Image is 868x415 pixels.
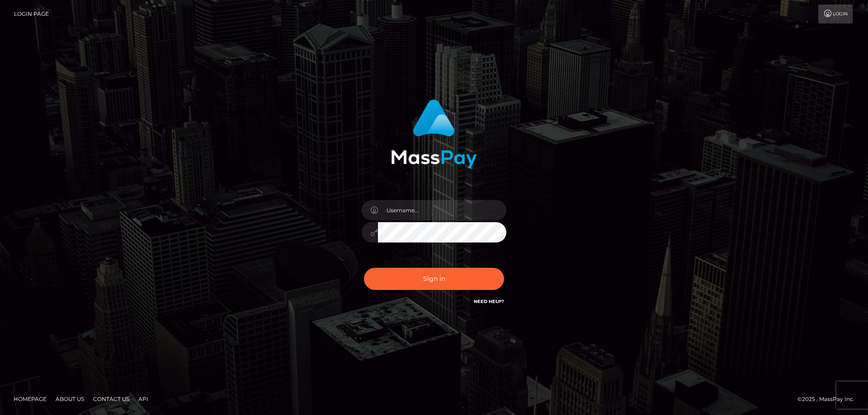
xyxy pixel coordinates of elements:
a: Homepage [10,392,50,406]
a: About Us [52,392,88,406]
a: Contact Us [90,392,133,406]
a: Need Help? [474,298,504,304]
img: MassPay Login [391,99,477,168]
a: Login [818,5,853,23]
button: Sign in [364,268,504,290]
input: Username... [378,200,506,220]
a: Login Page [14,5,49,23]
div: © 2025 , MassPay Inc. [797,394,861,404]
a: API [135,392,152,406]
